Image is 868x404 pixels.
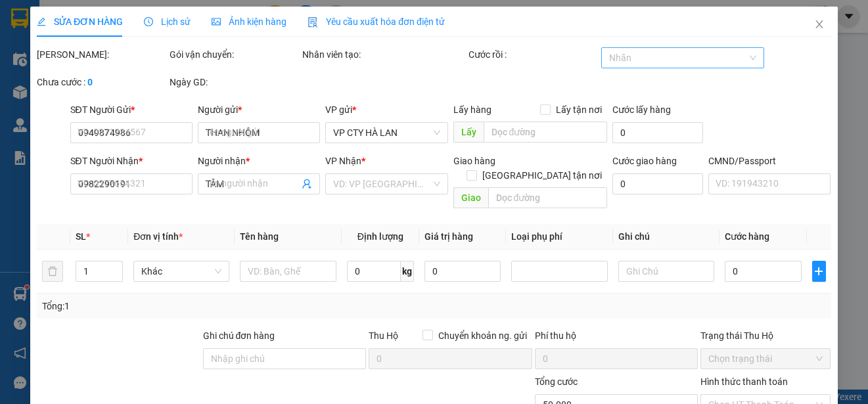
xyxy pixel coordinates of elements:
[709,349,823,369] span: Chọn trạng thái
[42,299,336,313] div: Tổng: 1
[507,224,613,250] th: Loại phụ phí
[701,328,831,343] div: Trạng thái Thu Hộ
[133,231,183,242] span: Đơn vị tính
[37,17,46,26] span: edit
[302,179,312,189] span: user-add
[198,154,320,168] div: Người nhận
[357,231,403,242] span: Định lượng
[401,261,414,282] span: kg
[203,348,367,369] input: Ghi chú đơn hàng
[468,47,599,62] div: Cước rồi :
[613,156,677,166] label: Cước giao hàng
[478,168,608,183] span: [GEOGRAPHIC_DATA] tận nơi
[240,231,279,242] span: Tên hàng
[613,173,704,194] input: Cước giao hàng
[87,77,93,87] b: 0
[453,156,495,166] span: Giao hàng
[325,102,447,117] div: VP gửi
[37,47,167,62] div: [PERSON_NAME]:
[141,261,221,281] span: Khác
[551,102,608,117] span: Lấy tận nơi
[203,330,275,341] label: Ghi chú đơn hàng
[76,231,86,242] span: SL
[433,328,532,343] span: Chuyển khoản ng. gửi
[42,261,63,282] button: delete
[453,104,491,115] span: Lấy hàng
[488,187,608,208] input: Dọc đường
[37,75,167,89] div: Chưa cước :
[484,122,608,143] input: Dọc đường
[240,261,336,282] input: VD: Bàn, Ghế
[70,154,193,168] div: SĐT Người Nhận
[424,231,473,242] span: Giá trị hàng
[613,224,720,250] th: Ghi chú
[708,154,831,168] div: CMND/Passport
[333,123,440,143] span: VP CTY HÀ LAN
[308,16,445,27] span: Yêu cầu xuất hóa đơn điện tử
[144,16,191,27] span: Lịch sử
[814,19,825,30] span: close
[535,376,578,387] span: Tổng cước
[308,17,318,28] img: icon
[70,102,193,117] div: SĐT Người Gửi
[302,47,466,62] div: Nhân viên tạo:
[212,16,286,27] span: Ảnh kiện hàng
[813,266,825,277] span: plus
[325,156,361,166] span: VP Nhận
[170,47,300,62] div: Gói vận chuyển:
[453,187,488,208] span: Giao
[725,231,769,242] span: Cước hàng
[812,261,826,282] button: plus
[170,75,300,89] div: Ngày GD:
[613,122,704,143] input: Cước lấy hàng
[618,261,714,282] input: Ghi Chú
[613,104,672,115] label: Cước lấy hàng
[37,16,123,27] span: SỬA ĐƠN HÀNG
[144,17,153,26] span: clock-circle
[453,122,484,143] span: Lấy
[198,102,320,117] div: Người gửi
[701,376,788,387] label: Hình thức thanh toán
[212,17,221,26] span: picture
[369,330,398,341] span: Thu Hộ
[535,328,698,348] div: Phí thu hộ
[801,7,838,43] button: Close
